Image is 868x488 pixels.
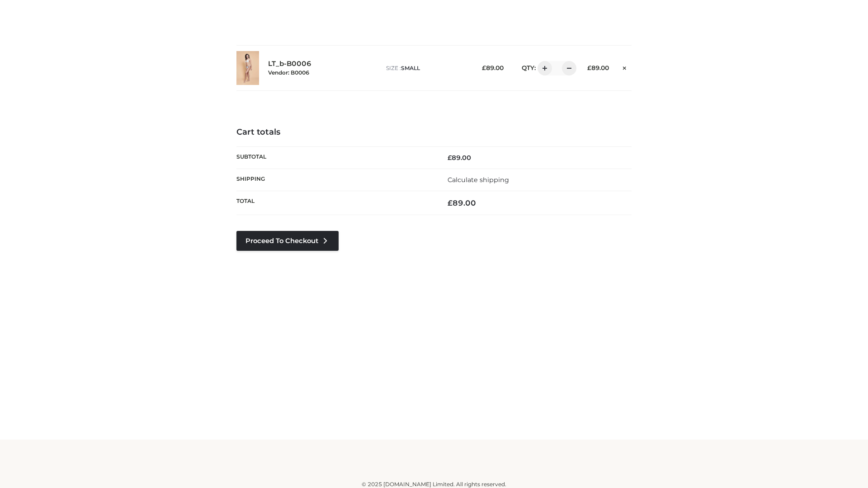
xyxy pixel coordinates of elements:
a: LT_b-B0006 [268,60,311,68]
th: Subtotal [236,146,434,169]
img: LT_b-B0006 - SMALL [236,51,259,85]
p: size : [386,64,468,72]
bdi: 89.00 [448,154,471,162]
th: Total [236,191,434,215]
small: Vendor: B0006 [268,69,309,76]
span: £ [448,198,453,207]
span: £ [587,64,591,71]
bdi: 89.00 [482,64,504,71]
span: SMALL [401,65,420,71]
span: £ [482,64,486,71]
a: Remove this item [618,61,632,73]
th: Shipping [236,169,434,191]
div: QTY: [513,61,573,75]
span: £ [448,154,452,162]
bdi: 89.00 [587,64,609,71]
bdi: 89.00 [448,198,476,207]
a: Proceed to Checkout [236,231,339,251]
h4: Cart totals [236,127,632,137]
a: Calculate shipping [448,176,509,184]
